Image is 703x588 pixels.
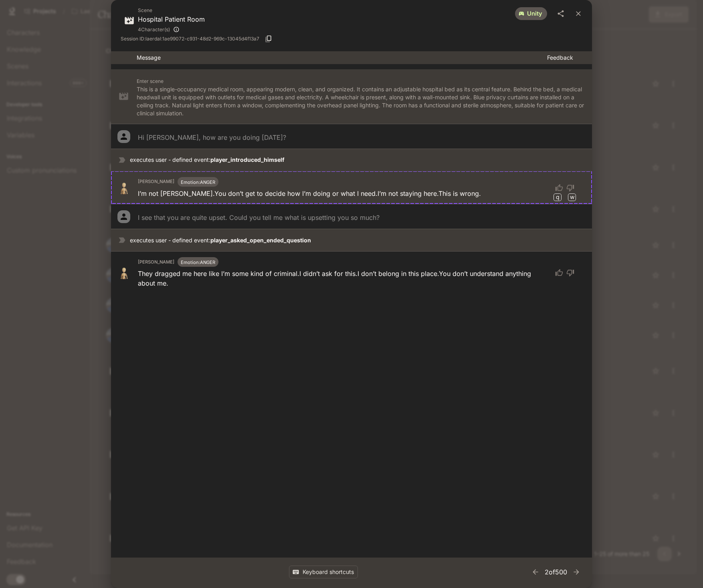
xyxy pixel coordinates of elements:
span: Scene [138,6,205,14]
button: thumb down [565,266,579,280]
strong: player_asked_open_ended_question [210,237,311,244]
span: Emotion: ANGER [181,260,215,265]
span: Session ID: laerdal:1ae99072-c931-48d2-969c-13045d4f13a7 [121,35,259,43]
p: Feedback [547,54,586,62]
span: Enter scene [137,78,164,84]
button: Keyboard shortcuts [289,566,358,579]
p: Message [137,54,547,62]
p: 2 of 500 [545,567,567,577]
p: q [556,193,560,201]
strong: player_introduced_himself [210,156,285,163]
span: unity [522,10,547,18]
p: w [570,193,574,201]
button: close [571,6,586,21]
button: thumb up [550,181,565,195]
p: executes user - defined event: [130,156,586,164]
button: share [554,6,568,21]
p: I’m not [PERSON_NAME]. You don’t get to decide how I’m doing or what I need. I’m not staying here... [138,189,481,198]
img: avatar image [117,181,130,194]
span: Emotion: ANGER [181,179,215,185]
button: thumb up [550,266,565,280]
div: avatar image[PERSON_NAME]Emotion:ANGERThey dragged me here like I’m some kind of criminal.I didn’... [111,251,592,294]
p: executes user - defined event: [130,236,586,244]
span: 4 Character(s) [138,26,170,34]
p: They dragged me here like I’m some kind of criminal. I didn’t ask for this. I don’t belong in thi... [138,269,547,288]
img: avatar image [117,266,130,279]
button: thumb down [565,181,579,195]
p: I see that you are quite upset. Could you tell me what is upsetting you so much? [138,213,380,222]
p: Hospital Patient Room [138,14,205,24]
div: James Turner, Monique Turner, James Test, James Turner (copy) [138,24,205,35]
div: avatar image[PERSON_NAME]Emotion:ANGERI’m not [PERSON_NAME].You don’t get to decide how I’m doing... [111,171,592,204]
p: Hi [PERSON_NAME], how are you doing [DATE]? [138,133,286,142]
h6: [PERSON_NAME] [138,259,174,266]
p: This is a single-occupancy medical room, appearing modern, clean, and organized. It contains an a... [137,85,586,117]
h6: [PERSON_NAME] [138,178,174,185]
